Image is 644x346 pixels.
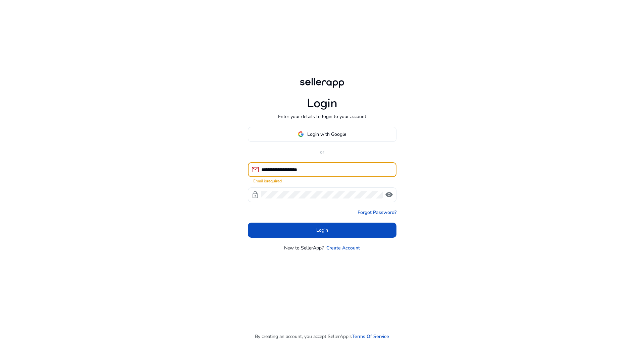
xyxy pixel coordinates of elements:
a: Create Account [326,244,360,251]
h1: Login [307,96,337,111]
span: Login [316,227,328,234]
p: or [248,149,396,156]
img: google-logo.svg [298,131,304,137]
span: visibility [385,191,393,199]
mat-error: Email is [253,177,391,184]
button: Login [248,223,396,238]
a: Terms Of Service [352,333,389,340]
p: New to SellerApp? [284,244,324,251]
a: Forgot Password? [358,209,396,216]
span: mail [251,166,259,174]
strong: required [267,178,282,184]
span: lock [251,191,259,199]
p: Enter your details to login to your account [278,113,366,120]
span: Login with Google [307,131,346,138]
button: Login with Google [248,127,396,142]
